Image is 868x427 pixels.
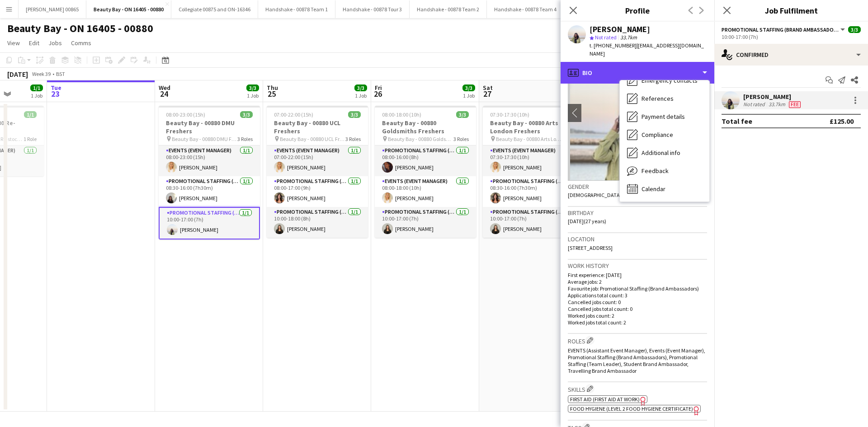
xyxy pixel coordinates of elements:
[86,0,171,18] button: Beauty Bay - ON 16405 - 00880
[240,111,253,118] span: 3/3
[166,111,205,118] span: 08:00-23:00 (15h)
[24,111,37,118] span: 1/1
[620,108,709,126] div: Payment details
[25,37,43,49] a: Edit
[375,176,476,207] app-card-role: Events (Event Manager)1/108:00-18:00 (10h)[PERSON_NAME]
[56,70,65,77] div: BST
[24,136,37,142] span: 1 Role
[620,180,709,198] div: Calendar
[568,218,606,225] span: [DATE] (27 years)
[157,89,170,99] span: 24
[590,42,637,49] span: t. [PHONE_NUMBER]
[456,111,469,118] span: 3/3
[568,299,707,305] p: Cancelled jobs count: 0
[642,167,669,175] span: Feedback
[265,89,278,99] span: 25
[568,209,707,217] h3: Birthday
[348,111,361,118] span: 3/3
[31,92,42,99] div: 1 Job
[830,117,854,126] div: £125.00
[373,89,382,99] span: 26
[483,119,584,135] h3: Beauty Bay - 00880 Arts London Freshers
[4,37,24,49] a: View
[568,192,622,198] span: [DEMOGRAPHIC_DATA]
[246,84,259,91] span: 3/3
[258,0,335,18] button: Handshake - 00878 Team 1
[382,111,421,118] span: 08:00-18:00 (10h)
[568,235,707,243] h3: Location
[267,119,368,135] h3: Beauty Bay - 00880 UCL Freshers
[462,84,475,91] span: 3/3
[620,126,709,144] div: Compliance
[29,39,39,47] span: Edit
[159,176,260,207] app-card-role: Promotional Staffing (Brand Ambassadors)1/108:30-16:00 (7h30m)[PERSON_NAME]
[267,207,368,238] app-card-role: Promotional Staffing (Brand Ambassadors)1/110:00-18:00 (8h)[PERSON_NAME]
[354,84,367,91] span: 3/3
[642,149,680,157] span: Additional info
[19,0,86,18] button: [PERSON_NAME] 00865
[483,106,584,238] app-job-card: 07:30-17:30 (10h)3/3Beauty Bay - 00880 Arts London Freshers Beauty Bay - 00880 Arts London Freshe...
[483,84,493,92] span: Sat
[375,106,476,238] div: 08:00-18:00 (10h)3/3Beauty Bay - 00880 Goldsmiths Freshers Beauty Bay - 00880 Goldsmiths Freshers...
[568,285,707,292] p: Favourite job: Promotional Staffing (Brand Ambassadors)
[570,405,693,412] span: Food Hygiene (Level 2 Food Hygiene Certificate)
[496,136,561,142] span: Beauty Bay - 00880 Arts London Freshers
[714,44,868,66] div: Confirmed
[722,33,861,40] div: 10:00-17:00 (7h)
[642,185,665,193] span: Calendar
[159,84,170,92] span: Wed
[568,262,707,270] h3: Work history
[789,101,801,108] span: Fee
[375,145,476,176] app-card-role: Promotional Staffing (Brand Ambassadors)1/108:00-16:00 (8h)[PERSON_NAME]
[487,0,564,18] button: Handshake - 00878 Team 4
[159,119,260,135] h3: Beauty Bay - 00880 DMU Freshers
[620,71,709,89] div: Emergency contacts
[618,34,639,41] span: 33.7km
[30,70,52,77] span: Week 39
[490,111,529,118] span: 07:30-17:30 (10h)
[620,89,709,108] div: References
[767,101,787,108] div: 33.7km
[7,22,153,35] h1: Beauty Bay - ON 16405 - 00880
[561,5,714,16] h3: Profile
[483,176,584,207] app-card-role: Promotional Staffing (Brand Ambassadors)1/108:30-16:00 (7h30m)[PERSON_NAME]
[355,92,367,99] div: 1 Job
[570,396,640,403] span: First Aid (First Aid At Work)
[159,106,260,239] app-job-card: 08:00-23:00 (15h)3/3Beauty Bay - 00880 DMU Freshers Beauty Bay - 00880 DMU Freshers3 RolesEvents ...
[568,312,707,319] p: Worked jobs count: 2
[274,111,313,118] span: 07:00-22:00 (15h)
[171,0,258,18] button: Collegiate 00875 and ON-16346
[568,244,613,251] span: [STREET_ADDRESS]
[483,207,584,238] app-card-role: Promotional Staffing (Brand Ambassadors)1/110:00-17:00 (7h)[PERSON_NAME]
[568,305,707,312] p: Cancelled jobs total count: 0
[159,145,260,176] app-card-role: Events (Event Manager)1/108:00-23:00 (15h)[PERSON_NAME]
[714,5,868,16] h3: Job Fulfilment
[568,278,707,285] p: Average jobs: 2
[345,136,361,142] span: 3 Roles
[51,84,61,92] span: Tue
[388,136,453,142] span: Beauty Bay - 00880 Goldsmiths Freshers
[642,131,673,139] span: Compliance
[7,70,28,79] div: [DATE]
[642,94,674,103] span: References
[595,34,617,41] span: Not rated
[722,117,752,126] div: Total fee
[267,84,278,92] span: Thu
[848,26,861,33] span: 3/3
[172,136,237,142] span: Beauty Bay - 00880 DMU Freshers
[590,25,650,33] div: [PERSON_NAME]
[67,37,95,49] a: Comms
[375,84,382,92] span: Fri
[159,207,260,239] app-card-role: Promotional Staffing (Brand Ambassadors)1/110:00-17:00 (7h)[PERSON_NAME]
[561,62,714,84] div: Bio
[743,101,767,108] div: Not rated
[787,101,802,108] div: Crew has different fees then in role
[267,106,368,238] app-job-card: 07:00-22:00 (15h)3/3Beauty Bay - 00880 UCL Freshers Beauty Bay - 00880 UCL Freshers3 RolesEvents ...
[49,89,61,99] span: 23
[267,145,368,176] app-card-role: Events (Event Manager)1/107:00-22:00 (15h)[PERSON_NAME]
[568,347,705,374] span: EVENTS (Assistant Event Manager), Events (Event Manager), Promotional Staffing (Brand Ambassadors...
[568,319,707,326] p: Worked jobs total count: 2
[247,92,259,99] div: 1 Job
